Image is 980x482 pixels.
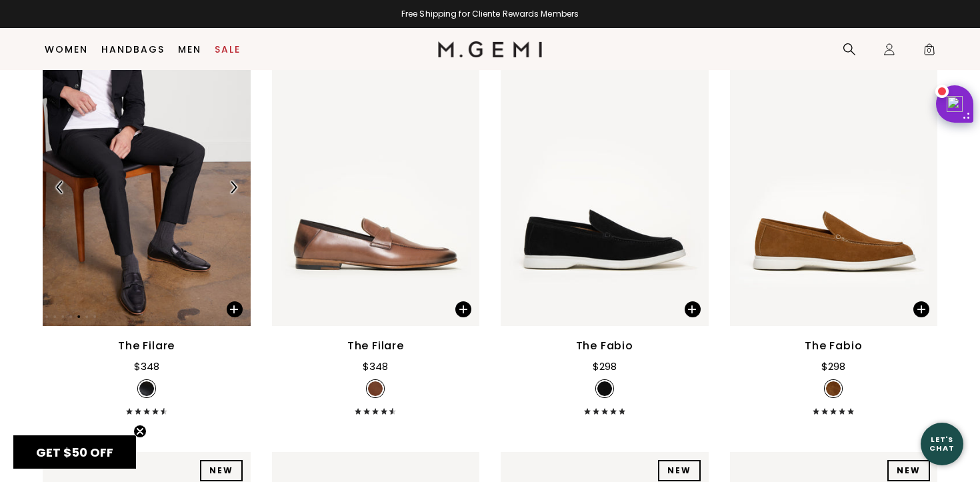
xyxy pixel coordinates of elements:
[501,49,709,415] a: The Fabio$298
[134,359,159,375] div: $348
[593,359,617,375] div: $298
[200,460,243,481] div: NEW
[54,181,66,193] img: Previous Arrow
[347,338,404,354] div: The Filare
[805,338,862,354] div: The Fabio
[730,49,938,415] a: The Fabio$298
[133,425,147,438] button: Close teaser
[887,460,930,481] div: NEW
[43,49,251,415] a: Previous ArrowNext ArrowThe Filare$348
[438,41,543,57] img: M.Gemi
[227,181,239,193] img: Next Arrow
[178,44,201,55] a: Men
[139,381,154,396] img: v_11271_SWATCH_1e2f0bc7-f80e-4c50-a677-2c31e07c33ce_50x.jpg
[36,444,113,461] span: GET $50 OFF
[101,44,165,55] a: Handbags
[923,45,936,59] span: 0
[13,435,136,469] div: GET $50 OFFClose teaser
[597,381,612,396] img: v_12554_SWATCH_50x.jpg
[45,44,88,55] a: Women
[368,381,383,396] img: v_11270_SWATCH_80dd3c8a-2aa4-431f-bcd7-466d8ede5d00_50x.jpg
[363,359,388,375] div: $348
[215,44,241,55] a: Sale
[821,359,845,375] div: $298
[826,381,841,396] img: v_12557_SWATCH_50x.jpg
[921,435,963,452] div: Let's Chat
[576,338,633,354] div: The Fabio
[118,338,175,354] div: The Filare
[272,49,480,415] a: The Filare$348
[658,460,701,481] div: NEW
